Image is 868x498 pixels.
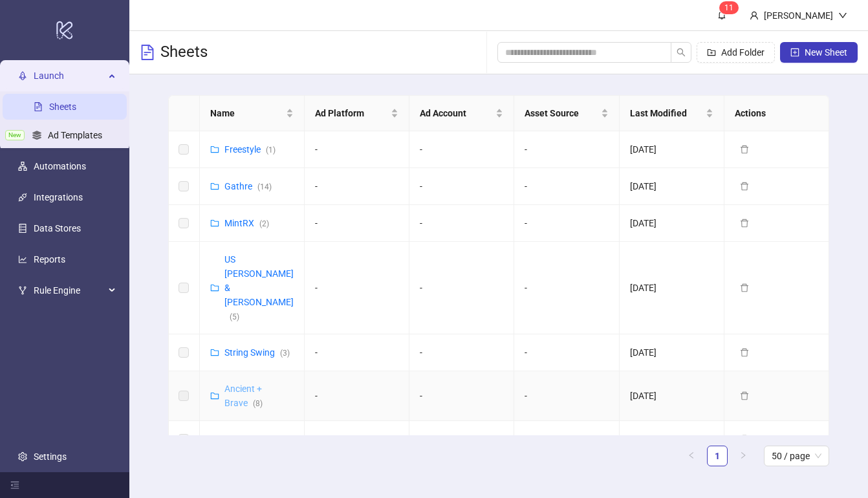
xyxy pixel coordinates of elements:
[729,3,733,12] span: 1
[210,219,219,228] span: folder
[34,254,65,265] a: Reports
[409,334,514,371] td: -
[514,205,619,242] td: -
[305,131,409,168] td: -
[688,451,695,459] span: left
[420,106,493,120] span: Ad Account
[49,102,76,112] a: Sheets
[409,371,514,421] td: -
[697,42,775,63] button: Add Folder
[681,446,702,466] button: left
[514,371,619,421] td: -
[759,8,838,23] div: [PERSON_NAME]
[305,96,409,131] th: Ad Platform
[721,47,765,58] span: Add Folder
[838,11,847,20] span: down
[740,435,749,444] span: delete
[409,131,514,168] td: -
[409,168,514,205] td: -
[514,334,619,371] td: -
[305,242,409,334] td: -
[140,45,155,60] span: file-text
[790,48,799,57] span: plus-square
[724,3,729,12] span: 1
[305,371,409,421] td: -
[525,106,598,120] span: Asset Source
[780,42,858,63] button: New Sheet
[210,348,219,357] span: folder
[18,286,27,295] span: fork
[34,223,81,233] a: Data Stores
[514,131,619,168] td: -
[772,446,821,466] span: 50 / page
[514,96,619,131] th: Asset Source
[740,219,749,228] span: delete
[160,42,208,63] h3: Sheets
[315,106,388,120] span: Ad Platform
[305,421,409,458] td: -
[257,182,272,191] span: ( 14 )
[409,421,514,458] td: -
[224,254,294,321] a: US [PERSON_NAME] & [PERSON_NAME](5)
[224,181,272,191] a: Gathre(14)
[620,334,724,371] td: [DATE]
[48,130,102,140] a: Ad Templates
[677,48,686,57] span: search
[620,421,724,458] td: [DATE]
[224,347,290,358] a: String Swing(3)
[305,168,409,205] td: -
[230,312,239,321] span: ( 5 )
[409,96,514,131] th: Ad Account
[620,242,724,334] td: [DATE]
[740,283,749,292] span: delete
[733,446,754,466] button: right
[514,242,619,334] td: -
[34,161,86,171] a: Automations
[708,446,727,466] a: 1
[266,146,276,155] span: ( 1 )
[514,168,619,205] td: -
[305,205,409,242] td: -
[200,96,305,131] th: Name
[805,47,847,58] span: New Sheet
[210,283,219,292] span: folder
[514,421,619,458] td: -
[210,182,219,191] span: folder
[630,106,703,120] span: Last Modified
[620,131,724,168] td: [DATE]
[34,277,105,303] span: Rule Engine
[620,371,724,421] td: [DATE]
[707,446,728,466] li: 1
[681,446,702,466] li: Previous Page
[34,451,67,462] a: Settings
[764,446,829,466] div: Page Size
[210,106,283,120] span: Name
[620,96,724,131] th: Last Modified
[717,10,726,19] span: bell
[733,446,754,466] li: Next Page
[253,399,263,408] span: ( 8 )
[210,435,219,444] span: folder
[620,205,724,242] td: [DATE]
[750,11,759,20] span: user
[724,96,829,131] th: Actions
[719,1,739,14] sup: 11
[210,145,219,154] span: folder
[409,205,514,242] td: -
[224,434,257,444] a: BGV(4)
[210,391,219,400] span: folder
[740,348,749,357] span: delete
[34,192,83,202] a: Integrations
[707,48,716,57] span: folder-add
[280,349,290,358] span: ( 3 )
[10,481,19,490] span: menu-fold
[34,63,105,89] span: Launch
[620,168,724,205] td: [DATE]
[409,242,514,334] td: -
[740,182,749,191] span: delete
[259,219,269,228] span: ( 2 )
[18,71,27,80] span: rocket
[740,391,749,400] span: delete
[739,451,747,459] span: right
[224,144,276,155] a: Freestyle(1)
